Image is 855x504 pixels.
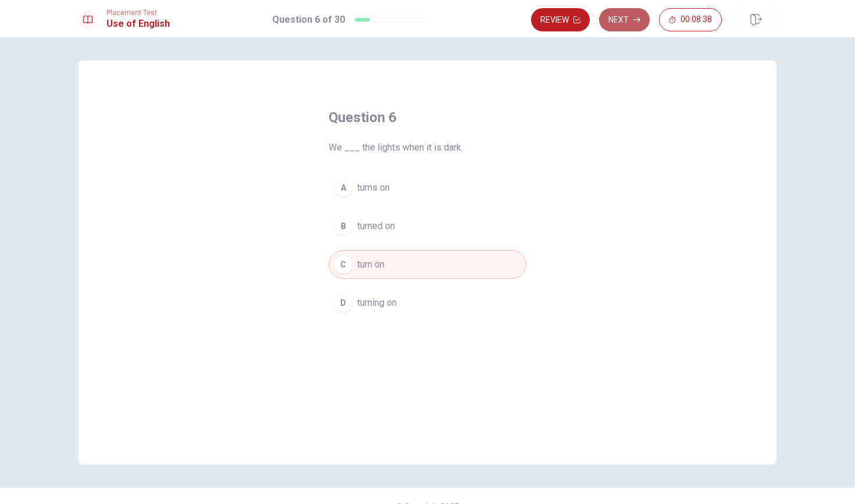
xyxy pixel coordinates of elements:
[272,13,345,27] h1: Question 6 of 30
[681,15,712,24] span: 00:08:38
[329,108,526,127] h4: Question 6
[659,8,722,31] button: 00:08:38
[106,17,170,31] h1: Use of English
[329,141,526,155] span: We ___ the lights when it is dark.
[329,173,526,202] button: Aturns on
[357,296,397,310] span: turning on
[599,8,650,31] button: Next
[329,212,526,241] button: Bturned on
[334,255,352,274] div: C
[334,217,352,235] div: B
[329,288,526,317] button: Dturning on
[106,9,170,17] span: Placement Test
[334,178,352,197] div: A
[357,219,395,233] span: turned on
[357,181,390,195] span: turns on
[531,8,590,31] button: Review
[334,294,352,312] div: D
[357,258,384,271] span: turn on
[329,250,526,279] button: Cturn on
